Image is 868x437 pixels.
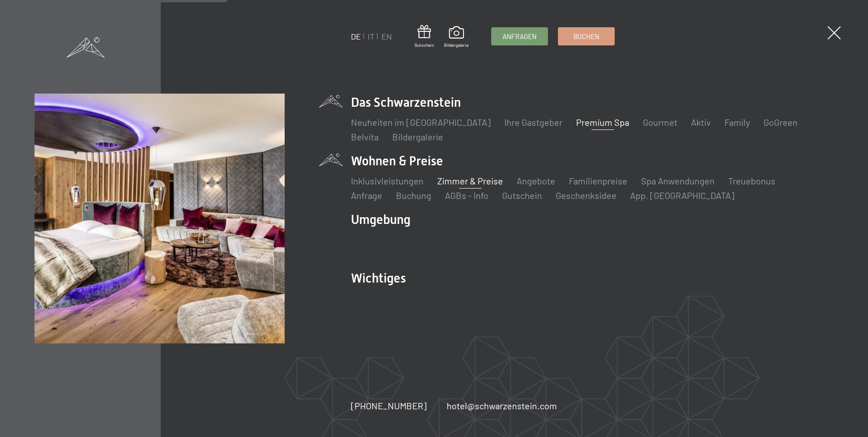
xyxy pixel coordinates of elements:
[351,175,424,186] a: Inklusivleistungen
[641,175,715,186] a: Spa Anwendungen
[396,190,431,201] a: Buchung
[351,190,382,201] a: Anfrage
[351,399,427,412] a: [PHONE_NUMBER]
[569,175,627,186] a: Familienpreise
[492,28,547,45] a: Anfragen
[351,117,491,128] a: Neuheiten im [GEOGRAPHIC_DATA]
[728,175,775,186] a: Treuebonus
[573,32,599,41] span: Buchen
[351,131,379,142] a: Belvita
[437,175,503,186] a: Zimmer & Preise
[392,131,443,142] a: Bildergalerie
[414,42,434,48] span: Gutschein
[351,31,361,41] a: DE
[502,190,542,201] a: Gutschein
[517,175,555,186] a: Angebote
[503,32,537,41] span: Anfragen
[643,117,677,128] a: Gourmet
[381,31,392,41] a: EN
[444,42,469,48] span: Bildergalerie
[725,117,750,128] a: Family
[445,190,488,201] a: AGBs - Info
[630,190,735,201] a: App. [GEOGRAPHIC_DATA]
[764,117,798,128] a: GoGreen
[368,31,375,41] a: IT
[576,117,629,128] a: Premium Spa
[351,400,427,411] span: [PHONE_NUMBER]
[414,25,434,48] a: Gutschein
[556,190,616,201] a: Geschenksidee
[447,399,557,412] a: hotel@schwarzenstein.com
[504,117,562,128] a: Ihre Gastgeber
[558,28,614,45] a: Buchen
[444,26,469,48] a: Bildergalerie
[691,117,711,128] a: Aktiv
